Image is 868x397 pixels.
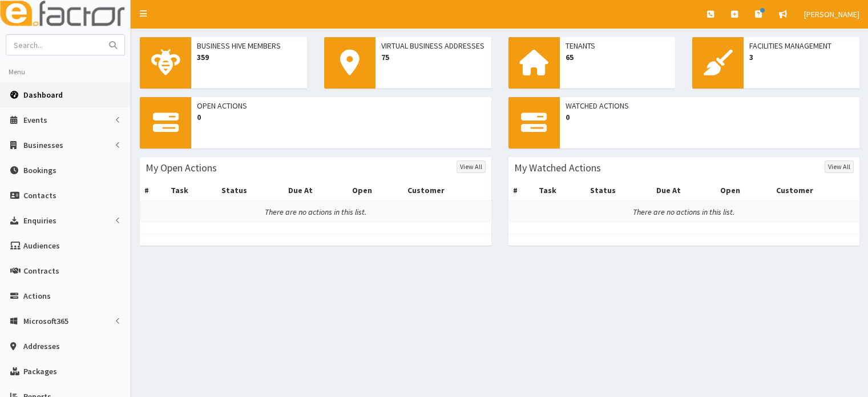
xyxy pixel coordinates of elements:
th: Customer [403,180,491,201]
span: Audiences [23,240,60,251]
span: Contacts [23,190,56,200]
th: Due At [652,180,716,201]
th: Task [166,180,217,201]
input: Search... [6,35,102,55]
span: Contracts [23,266,59,276]
i: There are no actions in this list. [633,207,734,217]
span: Dashboard [23,90,63,100]
span: Facilities Management [749,40,854,51]
span: Bookings [23,165,56,175]
th: # [508,180,535,201]
span: Virtual Business Addresses [381,40,486,51]
th: Task [534,180,586,201]
span: 65 [566,51,670,63]
span: Events [23,115,47,125]
th: # [140,180,166,201]
span: [PERSON_NAME] [804,9,859,19]
span: 3 [749,51,854,63]
th: Open [716,180,771,201]
th: Due At [284,180,348,201]
th: Status [586,180,652,201]
th: Status [217,180,283,201]
a: View All [457,161,486,173]
span: 359 [197,51,301,63]
span: Watched Actions [566,100,854,111]
th: Open [348,180,403,201]
span: Addresses [23,341,60,351]
span: 0 [197,111,486,123]
span: 75 [381,51,486,63]
span: Actions [23,291,51,301]
span: Packages [23,366,57,376]
span: Businesses [23,140,63,150]
span: Microsoft365 [23,316,68,326]
span: Business Hive Members [197,40,301,51]
span: Open Actions [197,100,486,111]
span: Tenants [566,40,670,51]
h3: My Open Actions [146,163,217,173]
th: Customer [772,180,859,201]
h3: My Watched Actions [514,163,601,173]
i: There are no actions in this list. [265,207,366,217]
span: Enquiries [23,215,56,226]
a: View All [825,161,854,173]
span: 0 [566,111,854,123]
